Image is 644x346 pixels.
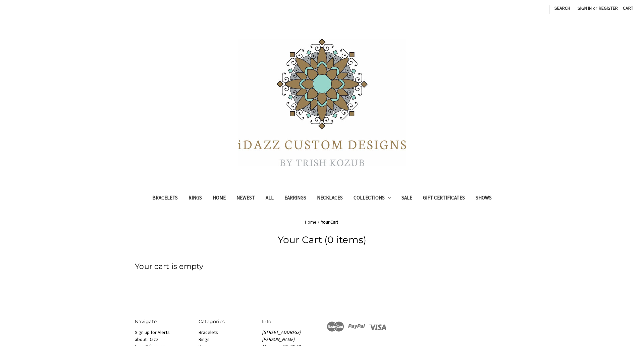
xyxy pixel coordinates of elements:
[548,3,551,15] li: |
[260,190,279,207] a: All
[470,190,497,207] a: Shows
[135,318,192,325] h5: Navigate
[623,5,633,11] span: Cart
[262,318,319,325] h5: Info
[135,219,509,226] nav: Breadcrumb
[238,39,406,166] img: iDazz Custom Designs
[348,190,396,207] a: Collections
[592,5,598,12] span: or
[418,190,470,207] a: Gift Certificates
[135,233,509,247] h1: Your Cart (0 items)
[207,190,231,207] a: Home
[135,329,170,335] a: Sign up for Alerts
[199,329,218,335] a: Bracelets
[321,219,338,225] a: Your Cart
[312,190,348,207] a: Necklaces
[396,190,418,207] a: Sale
[135,261,509,272] h3: Your cart is empty
[147,190,183,207] a: Bracelets
[305,219,316,225] a: Home
[183,190,207,207] a: Rings
[199,318,255,325] h5: Categories
[135,336,158,342] a: about iDazz
[199,336,210,342] a: Rings
[231,190,260,207] a: Newest
[279,190,312,207] a: Earrings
